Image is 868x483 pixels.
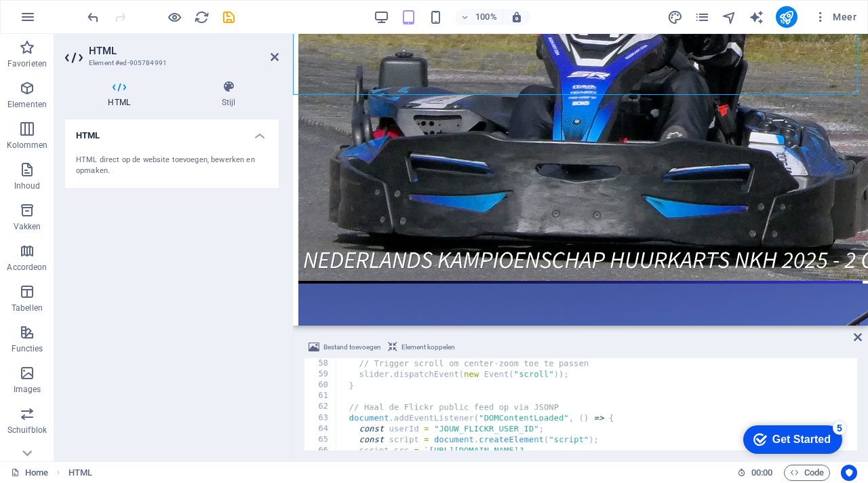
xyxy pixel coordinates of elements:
[784,465,830,481] button: Code
[323,339,381,355] span: Bestand toevoegen
[40,15,98,27] div: Get Started
[304,445,337,456] div: 66
[12,303,43,313] p: Tabellen
[11,7,110,35] div: Get Started 5 items remaining, 0% complete
[304,434,337,445] div: 65
[778,9,794,25] i: Publiceren
[304,369,337,380] div: 59
[841,465,857,481] button: Usercentrics
[7,58,47,69] p: Favorieten
[751,465,772,481] span: 00 00
[221,9,237,25] i: Opslaan (Ctrl+S)
[694,9,710,25] i: Pagina's (Ctrl+Alt+S)
[7,99,47,110] p: Elementen
[85,9,101,25] button: undo
[511,11,523,23] i: Stel bij het wijzigen van de grootte van de weergegeven website automatisch het juist zoomniveau ...
[220,9,237,25] button: save
[85,9,101,25] i: Ongedaan maken: HTML wijzigen (Ctrl+Z)
[68,465,92,481] nav: breadcrumb
[65,80,178,109] h4: HTML
[814,10,856,24] span: Meer
[737,465,773,481] h6: Sessietijd
[475,9,497,25] h6: 100%
[304,358,337,369] div: 58
[304,391,337,402] div: 61
[76,155,268,177] div: HTML direct op de website toevoegen, bewerken en opmaken.
[68,465,92,481] span: HTML
[722,9,738,25] button: navigator
[178,80,279,109] h4: Stijl
[193,9,210,25] button: reload
[14,384,41,395] p: Images
[7,140,48,151] p: Kolommen
[386,339,457,355] button: Element koppelen
[12,343,43,354] p: Functies
[667,9,684,25] button: design
[790,465,824,481] span: Code
[722,9,737,25] i: Navigator
[401,339,455,355] span: Element koppelen
[304,402,337,412] div: 62
[749,9,764,25] i: AI Writer
[455,9,503,25] button: 100%
[776,6,797,28] button: publish
[65,119,279,144] h4: HTML
[194,9,210,25] i: Pagina opnieuw laden
[808,6,862,28] button: Meer
[7,425,47,436] p: Schuifblok
[89,45,279,57] h2: HTML
[100,3,114,16] div: 5
[14,180,41,191] p: Inhoud
[304,412,337,423] div: 63
[304,380,337,391] div: 60
[89,57,252,69] h3: Element #ed-905784991
[307,339,383,355] button: Bestand toevoegen
[14,221,41,232] p: Vakken
[694,9,711,25] button: pages
[304,423,337,434] div: 64
[667,9,683,25] i: Design (Ctrl+Alt+Y)
[749,9,765,25] button: text_generator
[761,467,763,478] span: :
[11,465,48,481] a: Home
[7,262,47,273] p: Accordeon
